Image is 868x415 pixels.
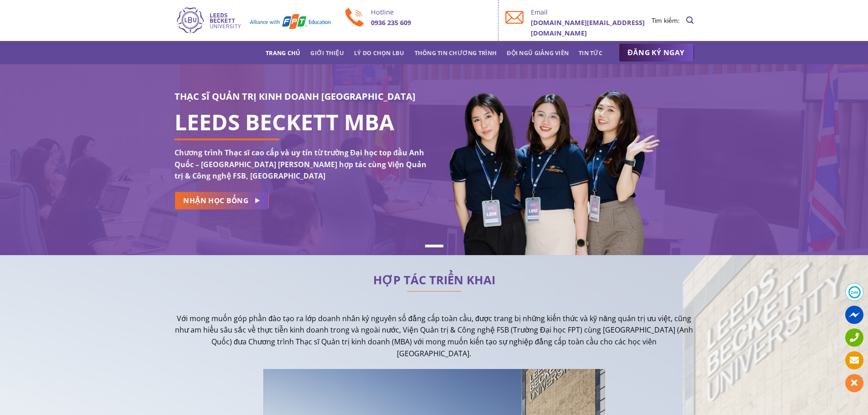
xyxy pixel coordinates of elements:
[183,195,248,206] span: NHẬN HỌC BỔNG
[371,18,411,27] b: 0936 235 609
[425,245,443,247] li: Page dot 1
[371,7,492,17] p: Hotline
[175,6,332,35] img: Thạc sĩ Quản trị kinh doanh Quốc tế
[619,44,694,62] a: ĐĂNG KÝ NGAY
[175,89,427,104] h3: THẠC SĨ QUẢN TRỊ KINH DOANH [GEOGRAPHIC_DATA]
[407,291,462,292] img: line-lbu.jpg
[507,45,569,61] a: Đội ngũ giảng viên
[652,15,680,26] li: Tìm kiếm:
[266,45,300,61] a: Trang chủ
[579,45,602,61] a: Tin tức
[531,7,652,17] p: Email
[415,45,497,61] a: Thông tin chương trình
[628,47,685,58] span: ĐĂNG KÝ NGAY
[531,18,645,37] b: [DOMAIN_NAME][EMAIL_ADDRESS][DOMAIN_NAME]
[310,45,344,61] a: Giới thiệu
[686,11,693,29] a: Search
[175,117,427,128] h1: LEEDS BECKETT MBA
[354,45,405,61] a: Lý do chọn LBU
[175,276,694,285] h2: HỢP TÁC TRIỂN KHAI
[175,192,269,210] a: NHẬN HỌC BỔNG
[175,148,426,181] strong: Chương trình Thạc sĩ cao cấp và uy tín từ trường Đại học top đầu Anh Quốc – [GEOGRAPHIC_DATA] [PE...
[175,313,694,359] p: Với mong muốn góp phần đào tạo ra lớp doanh nhân kỷ nguyên số đẳng cấp toàn cầu, được trang bị nh...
